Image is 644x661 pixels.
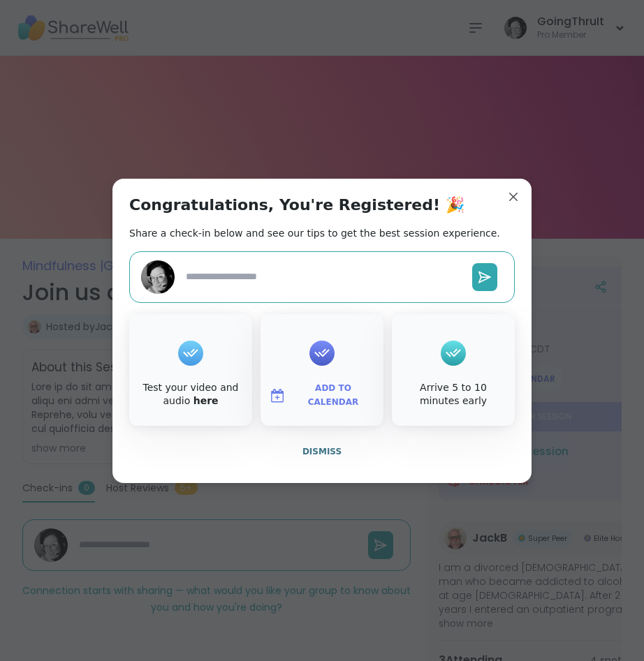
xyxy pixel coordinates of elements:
[129,195,464,215] h1: Congratulations, You're Registered! 🎉
[263,381,381,410] button: Add to Calendar
[193,395,219,406] a: here
[132,381,249,408] div: Test your video and audio
[395,381,512,408] div: Arrive 5 to 10 minutes early
[269,387,286,404] img: ShareWell Logomark
[129,437,515,466] button: Dismiss
[302,447,342,456] span: Dismiss
[129,226,500,240] h2: Share a check-in below and see our tips to get the best session experience.
[291,382,375,409] span: Add to Calendar
[141,260,175,294] img: GoingThruIt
